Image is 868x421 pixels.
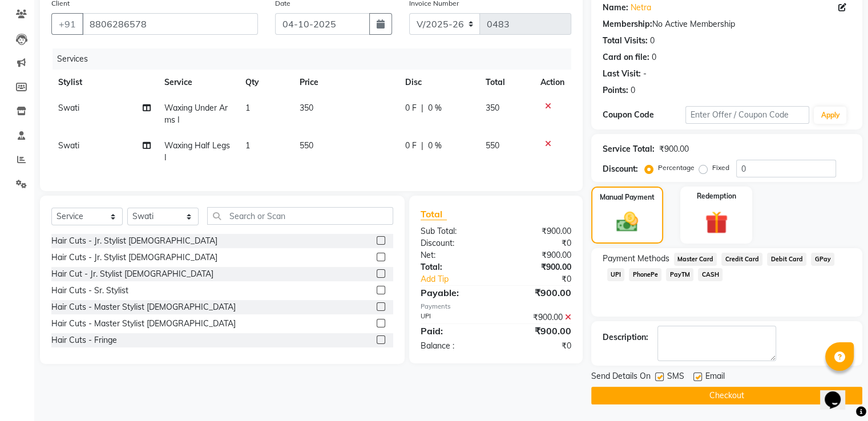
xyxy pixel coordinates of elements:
div: Service Total: [603,143,655,155]
span: 1 [245,103,250,113]
div: Hair Cuts - Master Stylist [DEMOGRAPHIC_DATA] [51,301,236,313]
span: Waxing Under Arms I [164,103,228,125]
div: Hair Cuts - Fringe [51,334,117,346]
span: SMS [667,370,684,384]
span: Waxing Half Legs I [164,140,230,163]
div: Hair Cuts - Master Stylist [DEMOGRAPHIC_DATA] [51,318,236,330]
th: Price [293,70,398,95]
th: Action [534,70,571,95]
div: Services [53,48,580,70]
div: UPI [412,311,496,323]
div: Paid: [412,324,496,338]
input: Search by Name/Mobile/Email/Code [82,13,258,35]
span: UPI [607,268,625,281]
div: Hair Cuts - Sr. Stylist [51,285,128,297]
div: ₹900.00 [496,249,580,261]
span: Credit Card [721,253,762,266]
div: 0 [650,35,655,47]
div: Discount: [603,163,638,175]
div: Payable: [412,286,496,299]
div: Hair Cut - Jr. Stylist [DEMOGRAPHIC_DATA] [51,268,213,280]
span: Send Details On [591,370,651,384]
span: 550 [486,140,499,151]
input: Enter Offer / Coupon Code [685,106,810,124]
div: Discount: [412,237,496,249]
span: 0 % [428,140,442,152]
div: Membership: [603,18,652,30]
span: PhonePe [629,268,661,281]
span: Debit Card [767,253,806,266]
button: Checkout [591,387,862,404]
span: 350 [300,103,313,113]
div: ₹900.00 [496,261,580,273]
div: - [643,68,647,80]
div: ₹900.00 [496,311,580,323]
a: Netra [631,2,651,14]
label: Manual Payment [600,192,655,203]
th: Stylist [51,70,158,95]
div: ₹900.00 [496,225,580,237]
div: Hair Cuts - Jr. Stylist [DEMOGRAPHIC_DATA] [51,235,217,247]
div: Description: [603,331,648,343]
span: 0 F [405,140,417,152]
a: Add Tip [412,273,510,285]
span: CASH [698,268,722,281]
span: Total [421,208,447,220]
div: No Active Membership [603,18,851,30]
span: | [421,140,423,152]
img: _gift.svg [698,208,735,237]
div: ₹900.00 [496,286,580,299]
span: 1 [245,140,250,151]
div: Payments [421,302,571,311]
div: 0 [631,84,635,96]
span: 0 % [428,102,442,114]
button: Apply [814,107,846,124]
div: 0 [652,51,656,63]
div: Coupon Code [603,109,685,121]
button: +91 [51,13,83,35]
div: Total: [412,261,496,273]
span: 550 [300,140,313,151]
th: Qty [239,70,293,95]
img: _cash.svg [609,209,645,234]
span: Payment Methods [603,253,669,265]
span: 0 F [405,102,417,114]
div: ₹0 [496,340,580,352]
div: Points: [603,84,628,96]
span: | [421,102,423,114]
span: Email [705,370,725,384]
div: Balance : [412,340,496,352]
span: 350 [486,103,499,113]
span: PayTM [666,268,693,281]
div: Last Visit: [603,68,641,80]
input: Search or Scan [207,207,393,225]
div: ₹900.00 [496,324,580,338]
div: Card on file: [603,51,649,63]
iframe: chat widget [820,375,857,410]
div: ₹0 [510,273,579,285]
div: Name: [603,2,628,14]
span: Swati [58,140,79,151]
label: Percentage [658,163,695,173]
div: Sub Total: [412,225,496,237]
div: Net: [412,249,496,261]
th: Service [158,70,239,95]
span: GPay [811,253,834,266]
span: Master Card [674,253,717,266]
div: ₹900.00 [659,143,689,155]
span: Swati [58,103,79,113]
div: Hair Cuts - Jr. Stylist [DEMOGRAPHIC_DATA] [51,252,217,264]
label: Redemption [697,191,736,201]
div: Total Visits: [603,35,648,47]
th: Disc [398,70,479,95]
label: Fixed [712,163,729,173]
th: Total [479,70,534,95]
div: ₹0 [496,237,580,249]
